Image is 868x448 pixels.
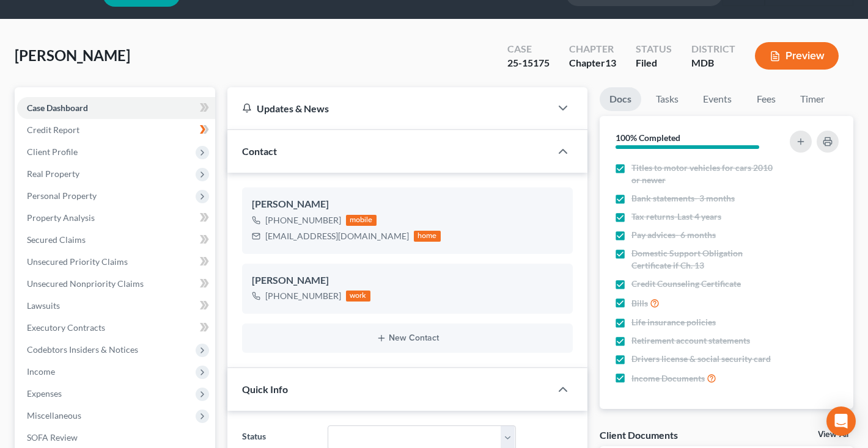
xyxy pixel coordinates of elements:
[631,334,750,347] span: Retirement account statements
[242,383,288,395] span: Quick Info
[790,87,834,111] a: Timer
[265,214,341,226] div: [PHONE_NUMBER]
[27,300,60,311] span: Lawsuits
[17,229,215,251] a: Secured Claims
[507,56,550,70] div: 25-15175
[755,42,839,70] button: Preview
[818,430,848,439] a: View All
[27,234,86,245] span: Secured Claims
[346,215,377,226] div: mobile
[265,230,409,242] div: [EMAIL_ADDRESS][DOMAIN_NAME]
[252,273,563,288] div: [PERSON_NAME]
[27,344,138,355] span: Codebtors Insiders & Notices
[17,295,215,317] a: Lawsuits
[646,87,688,111] a: Tasks
[826,406,856,436] div: Open Intercom Messenger
[27,432,78,443] span: SOFA Review
[17,119,215,141] a: Credit Report
[17,97,215,119] a: Case Dashboard
[631,162,779,186] span: Titles to motor vehicles for cars 2010 or newer
[27,366,55,377] span: Income
[17,207,215,229] a: Property Analysis
[746,87,785,111] a: Fees
[605,57,616,68] span: 13
[27,278,144,289] span: Unsecured Nonpriority Claims
[600,428,678,441] div: Client Documents
[17,251,215,273] a: Unsecured Priority Claims
[27,322,105,333] span: Executory Contracts
[27,212,95,223] span: Property Analysis
[346,291,370,302] div: work
[252,197,563,212] div: [PERSON_NAME]
[27,125,79,135] span: Credit Report
[636,56,672,70] div: Filed
[616,132,680,143] strong: 100% Completed
[27,168,79,179] span: Real Property
[691,56,735,70] div: MDB
[631,247,779,272] span: Domestic Support Obligation Certificate if Ch. 13
[265,290,341,302] div: [PHONE_NUMBER]
[242,102,536,115] div: Updates & News
[27,146,78,157] span: Client Profile
[27,190,97,201] span: Personal Property
[569,56,616,70] div: Chapter
[631,297,648,309] span: Bills
[507,42,550,56] div: Case
[15,46,130,64] span: [PERSON_NAME]
[17,273,215,295] a: Unsecured Nonpriority Claims
[631,372,705,385] span: Income Documents
[569,42,616,56] div: Chapter
[631,229,716,241] span: Pay advices- 6 months
[17,317,215,339] a: Executory Contracts
[631,192,735,204] span: Bank statements- 3 months
[27,388,62,399] span: Expenses
[252,333,563,343] button: New Contact
[693,87,741,111] a: Events
[27,410,81,421] span: Miscellaneous
[242,145,277,157] span: Contact
[631,316,716,328] span: Life insurance policies
[27,256,128,267] span: Unsecured Priority Claims
[631,353,771,365] span: Drivers license & social security card
[27,103,88,113] span: Case Dashboard
[631,278,741,290] span: Credit Counseling Certificate
[691,42,735,56] div: District
[631,211,721,223] span: Tax returns-Last 4 years
[636,42,672,56] div: Status
[600,87,641,111] a: Docs
[414,231,441,242] div: home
